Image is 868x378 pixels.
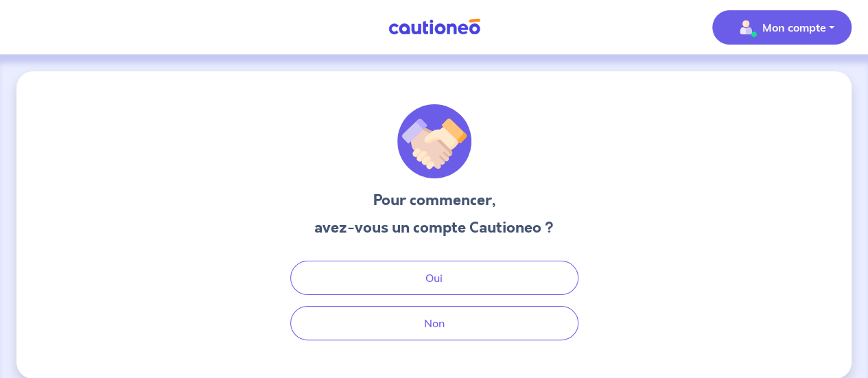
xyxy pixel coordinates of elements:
h3: avez-vous un compte Cautioneo ? [314,217,554,239]
img: Cautioneo [383,19,486,36]
img: illu_welcome.svg [397,104,471,178]
img: illu_account_valid_menu.svg [735,16,757,38]
h3: Pour commencer, [314,189,554,211]
p: Mon compte [762,19,826,36]
button: illu_account_valid_menu.svgMon compte [712,10,852,45]
button: Non [290,306,578,340]
button: Oui [290,261,578,295]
